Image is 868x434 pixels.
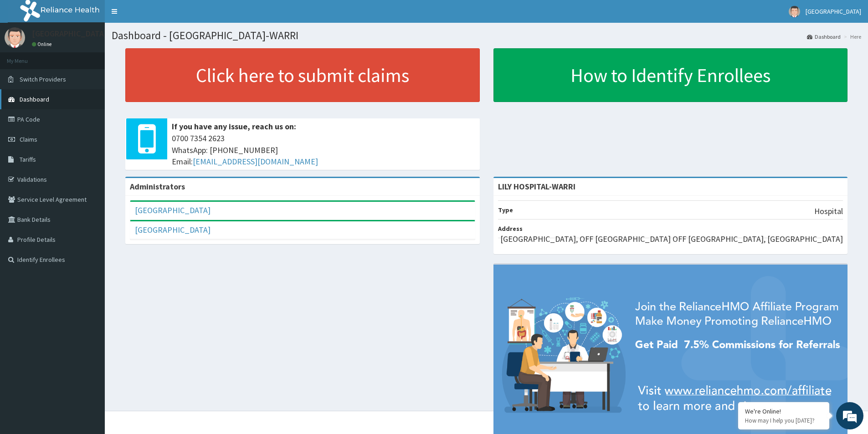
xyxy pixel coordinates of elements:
a: How to Identify Enrollees [493,48,848,102]
a: Online [32,41,54,47]
span: 0700 7354 2623 WhatsApp: [PHONE_NUMBER] Email: [172,133,475,168]
a: Click here to submit claims [125,48,480,102]
img: User Image [5,27,25,48]
b: Administrators [130,181,185,192]
div: We're Online! [745,407,822,415]
a: [GEOGRAPHIC_DATA] [135,205,211,215]
b: Type [498,206,513,214]
h1: Dashboard - [GEOGRAPHIC_DATA]-WARRI [112,30,861,41]
p: [GEOGRAPHIC_DATA], OFF [GEOGRAPHIC_DATA] OFF [GEOGRAPHIC_DATA], [GEOGRAPHIC_DATA] [500,233,843,245]
img: User Image [789,6,800,17]
span: Dashboard [20,95,49,103]
b: Address [498,225,523,233]
a: [EMAIL_ADDRESS][DOMAIN_NAME] [193,156,318,167]
p: [GEOGRAPHIC_DATA] [32,30,107,38]
span: [GEOGRAPHIC_DATA] [806,7,861,15]
li: Here [842,33,861,41]
p: Hospital [814,205,843,217]
p: How may I help you today? [745,417,822,424]
strong: LILY HOSPITAL-WARRI [498,181,575,192]
a: Dashboard [807,33,841,41]
b: If you have any issue, reach us on: [172,121,296,132]
span: Switch Providers [20,75,66,83]
a: [GEOGRAPHIC_DATA] [135,225,211,235]
span: Claims [20,135,37,143]
span: Tariffs [20,155,36,163]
